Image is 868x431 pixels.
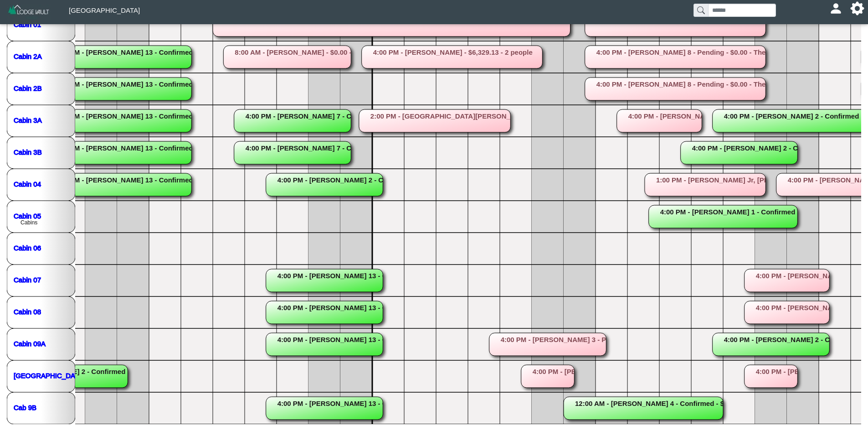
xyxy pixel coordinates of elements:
[854,5,861,12] svg: gear fill
[14,403,36,411] a: Cab 9B
[21,219,37,226] text: Cabins
[14,116,42,124] a: Cabin 3A
[14,307,41,315] a: Cabin 08
[14,180,41,187] a: Cabin 04
[14,275,41,283] a: Cabin 07
[14,148,42,156] a: Cabin 3B
[832,5,839,12] svg: person fill
[14,212,41,219] a: Cabin 05
[697,6,704,14] svg: search
[14,244,41,251] a: Cabin 06
[14,339,46,347] a: Cabin 09A
[14,20,41,28] a: Cabin 01
[14,84,42,92] a: Cabin 2B
[7,4,51,20] img: Z
[14,371,85,379] a: [GEOGRAPHIC_DATA]
[14,52,42,60] a: Cabin 2A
